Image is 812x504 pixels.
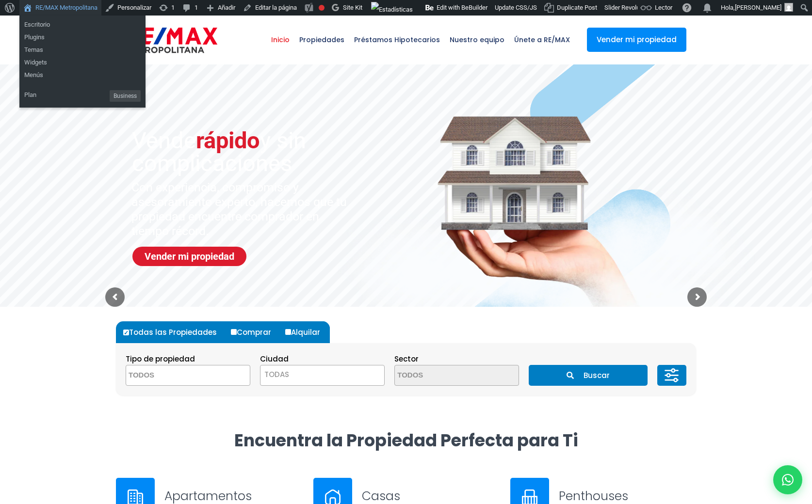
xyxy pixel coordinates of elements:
textarea: Search [395,365,489,386]
span: Site Kit [343,4,362,11]
a: Temas [19,44,146,56]
span: [PERSON_NAME] [735,4,781,11]
input: Todas las Propiedades [123,330,129,335]
span: Inicio [266,25,294,54]
textarea: Search [126,365,220,386]
span: TODAS [264,369,289,379]
a: Inicio [266,16,294,64]
label: Alquilar [283,321,330,343]
span: Únete a RE/MAX [509,25,575,54]
a: RE/MAX Metropolitana [126,16,217,64]
span: Nuestro equipo [445,25,509,54]
span: TODAS [260,368,384,381]
img: remax-metropolitana-logo [126,26,217,55]
div: Frase clave objetivo no establecida [319,5,325,11]
strong: Encuentra la Propiedad Perfecta para Ti [234,428,578,452]
img: Visitas de 48 horas. Haz clic para ver más estadísticas del sitio. [371,2,413,17]
input: Comprar [231,329,237,335]
a: Escritorio [19,18,146,31]
a: Vender mi propiedad [132,247,246,266]
a: Propiedades [294,16,349,64]
span: rápido [196,127,260,154]
label: Todas las Propiedades [121,321,227,343]
a: Únete a RE/MAX [509,16,575,64]
span: Préstamos Hipotecarios [349,25,445,54]
a: Widgets [19,56,146,69]
a: Plugins [19,31,146,44]
sr7-txt: Con experiencia, compromiso y asesoramiento experto, hacemos que tu propiedad encuentre comprador... [131,180,354,238]
span: TODAS [260,365,385,386]
span: Propiedades [294,25,349,54]
ul: RE/MAX Metropolitana [19,84,146,108]
span: Sector [394,354,419,364]
ul: RE/MAX Metropolitana [19,16,146,47]
label: Comprar [228,321,281,343]
button: Buscar [529,365,647,386]
span: Ciudad [260,354,289,364]
span: Slider Revolution [604,4,650,11]
a: Vender mi propiedad [587,28,686,52]
a: Menús [19,69,146,81]
a: Nuestro equipo [445,16,509,64]
sr7-txt: Vende y sin complicaciones [132,129,374,174]
ul: RE/MAX Metropolitana [19,41,146,84]
a: Préstamos Hipotecarios [349,16,445,64]
span: Plan [24,87,36,103]
span: Tipo de propiedad [126,354,195,364]
span: Business [110,90,141,102]
input: Alquilar [285,329,291,335]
